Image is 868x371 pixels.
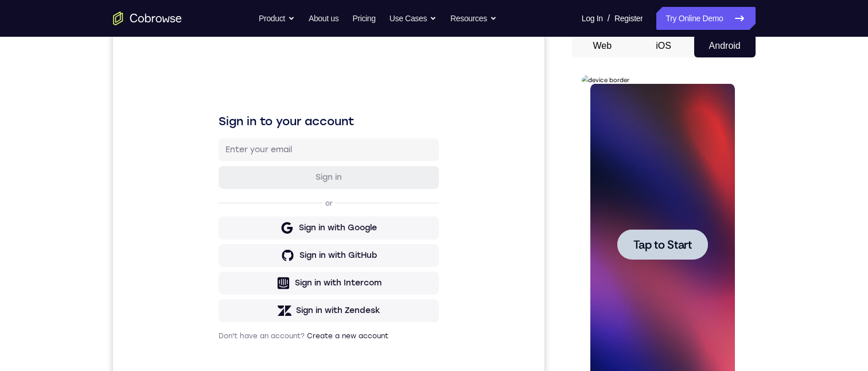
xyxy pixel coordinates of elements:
[633,34,694,57] button: iOS
[106,210,326,233] button: Sign in with GitHub
[259,7,295,30] button: Product
[450,7,497,30] button: Resources
[614,7,643,30] a: Register
[113,11,182,25] a: Go to the home page
[694,34,756,57] button: Android
[36,154,126,184] button: Tap to Start
[656,7,755,30] a: Try Online Demo
[186,215,264,227] div: Sign in with GitHub
[182,243,268,254] div: Sign in with Intercom
[390,7,437,30] button: Use Cases
[106,182,326,205] button: Sign in with Google
[309,7,338,30] a: About us
[52,164,110,175] span: Tap to Start
[608,11,610,25] span: /
[210,164,222,173] p: or
[106,265,326,288] button: Sign in with Zendesk
[186,188,264,199] div: Sign in with Google
[572,34,633,57] button: Web
[352,7,375,30] a: Pricing
[106,297,326,306] p: Don't have an account?
[106,237,326,260] button: Sign in with Intercom
[194,297,275,306] a: Create a new account
[582,7,603,30] a: Log In
[183,270,267,282] div: Sign in with Zendesk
